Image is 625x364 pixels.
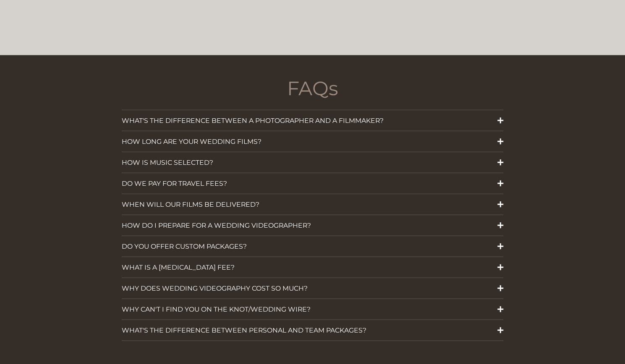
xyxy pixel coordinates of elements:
span: WHEN WILL OUR FILMS BE DELIVERED? [122,200,498,208]
button: WHY CAN'T I FIND YOU ON THE KNOT/WEDDING WIRE? [122,299,504,320]
button: WHAT'S THE DIFFERENCE BETWEEN A PHOTOGRAPHER AND A FILMMAKER? [122,110,504,131]
button: HOW DO I PREPARE FOR A WEDDING VIDEOGRAPHER? [122,215,504,236]
button: DO WE PAY FOR TRAVEL FEES? [122,173,504,194]
span: HOW LONG ARE YOUR WEDDING FILMS? [122,138,498,146]
span: WHY CAN'T I FIND YOU ON THE KNOT/WEDDING WIRE? [122,305,498,313]
span: WHY DOES WEDDING VIDEOGRAPHY COST SO MUCH? [122,284,498,292]
button: WHAT IS A [MEDICAL_DATA] FEE? [122,257,504,278]
span: DO WE PAY FOR TRAVEL FEES? [122,179,498,187]
span: HOW IS MUSIC SELECTED? [122,159,498,166]
button: WHEN WILL OUR FILMS BE DELIVERED? [122,194,504,215]
button: WHY DOES WEDDING VIDEOGRAPHY COST SO MUCH? [122,278,504,299]
span: WHAT IS A [MEDICAL_DATA] FEE? [122,263,498,271]
button: WHAT'S THE DIFFERENCE BETWEEN PERSONAL AND TEAM PACKAGES? [122,320,504,341]
span: DO YOU OFFER CUSTOM PACKAGES? [122,242,498,250]
button: HOW IS MUSIC SELECTED? [122,152,504,173]
span: HOW DO I PREPARE FOR A WEDDING VIDEOGRAPHER? [122,221,498,229]
h2: FAQs [97,76,528,101]
button: DO YOU OFFER CUSTOM PACKAGES? [122,236,504,257]
button: HOW LONG ARE YOUR WEDDING FILMS? [122,131,504,152]
span: WHAT'S THE DIFFERENCE BETWEEN PERSONAL AND TEAM PACKAGES? [122,326,498,334]
span: WHAT'S THE DIFFERENCE BETWEEN A PHOTOGRAPHER AND A FILMMAKER? [122,117,498,125]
